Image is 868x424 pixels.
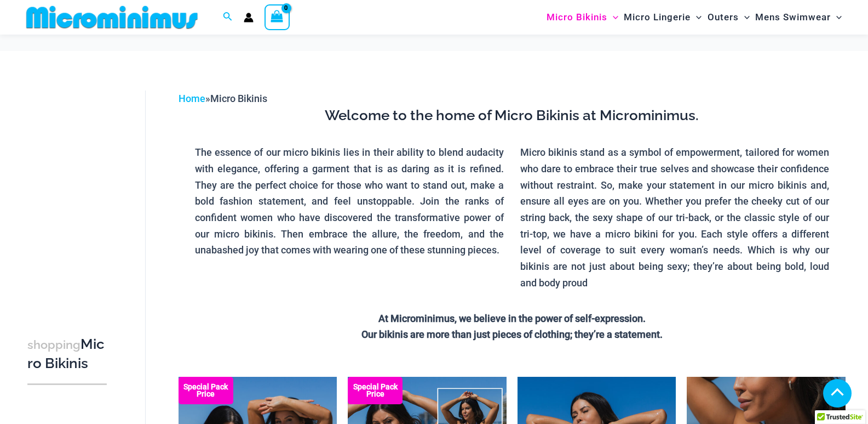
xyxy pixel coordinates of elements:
span: Micro Lingerie [624,3,691,31]
span: Micro Bikinis [210,93,267,104]
iframe: TrustedSite Certified [27,82,126,301]
span: Micro Bikinis [547,3,607,31]
span: Menu Toggle [739,3,750,31]
a: Mens SwimwearMenu ToggleMenu Toggle [752,3,844,31]
nav: Site Navigation [542,2,846,33]
span: Menu Toggle [831,3,842,31]
span: Menu Toggle [691,3,702,31]
h3: Welcome to the home of Micro Bikinis at Microminimus. [187,106,837,125]
a: OutersMenu ToggleMenu Toggle [705,3,752,31]
a: View Shopping Cart, empty [265,4,290,30]
a: Home [179,93,205,104]
a: Search icon link [223,10,233,24]
span: » [179,93,267,104]
span: Outers [708,3,739,31]
span: shopping [27,338,81,352]
span: Mens Swimwear [755,3,831,31]
strong: At Microminimus, we believe in the power of self-expression. [378,313,646,324]
span: Menu Toggle [607,3,618,31]
img: MM SHOP LOGO FLAT [22,5,202,30]
a: Micro BikinisMenu ToggleMenu Toggle [544,3,621,31]
h3: Micro Bikinis [27,335,107,373]
strong: Our bikinis are more than just pieces of clothing; they’re a statement. [361,329,663,340]
b: Special Pack Price [348,383,403,398]
b: Special Pack Price [179,383,233,398]
p: The essence of our micro bikinis lies in their ability to blend audacity with elegance, offering ... [195,144,504,258]
p: Micro bikinis stand as a symbol of empowerment, tailored for women who dare to embrace their true... [520,144,829,291]
a: Micro LingerieMenu ToggleMenu Toggle [621,3,704,31]
a: Account icon link [244,13,254,22]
